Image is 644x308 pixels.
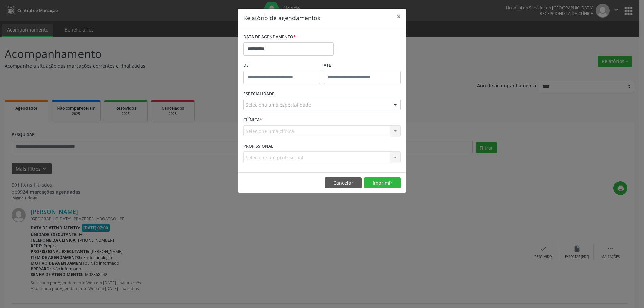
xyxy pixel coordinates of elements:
label: CLÍNICA [243,115,262,125]
button: Imprimir [364,177,401,189]
button: Cancelar [325,177,362,189]
label: ESPECIALIDADE [243,89,274,99]
span: Seleciona uma especialidade [246,101,311,108]
label: DATA DE AGENDAMENTO [243,32,296,42]
label: De [243,60,320,71]
h5: Relatório de agendamentos [243,13,320,22]
label: PROFISSIONAL [243,141,273,151]
label: ATÉ [324,60,401,71]
button: Close [392,9,406,25]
